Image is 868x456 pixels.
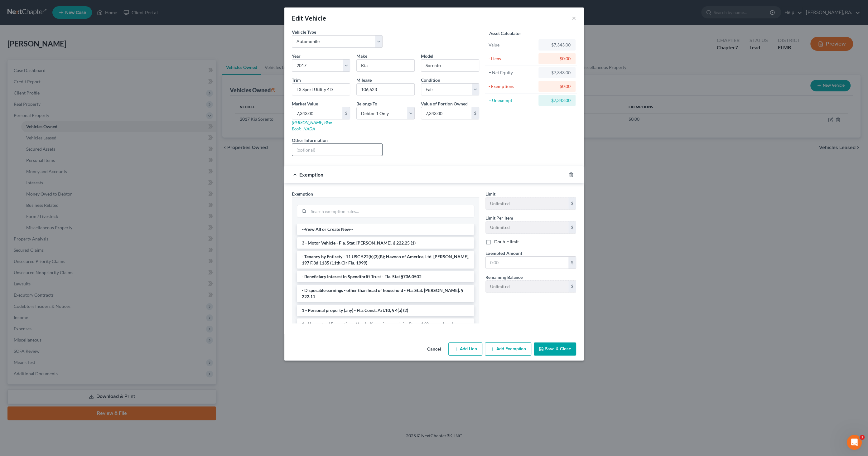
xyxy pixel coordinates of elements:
[292,120,332,131] a: [PERSON_NAME] Blue Book
[303,126,315,131] a: NADA
[299,172,323,177] span: Exemption
[485,342,531,356] button: Add Exemption
[309,205,474,217] input: Search exemption rules...
[534,342,576,356] button: Save & Close
[297,271,474,282] li: - Beneficiary Interest in Spendthrift Trust - Fla. Stat §736.0502
[568,281,576,293] div: $
[543,70,571,76] div: $7,343.00
[357,60,414,71] input: ex. Nissan
[421,60,479,71] input: ex. Altima
[486,257,568,269] input: 0.00
[494,239,518,245] label: Double limit
[489,42,536,48] div: Value
[297,285,474,302] li: - Disposable earnings - other than head of household - Fla. Stat. [PERSON_NAME]. § 222.11
[297,237,474,249] li: 3 - Motor Vehicle - Fla. Stat. [PERSON_NAME]. § 222.25 (1)
[485,250,522,256] span: Exempted Amount
[356,101,377,106] span: Belongs To
[568,257,576,269] div: $
[292,191,313,196] span: Exemption
[356,77,372,83] label: Mileage
[292,77,301,83] label: Trim
[448,342,482,356] button: Add Lien
[572,14,576,22] button: ×
[357,84,414,95] input: --
[485,191,495,196] span: Limit
[292,100,318,107] label: Market Value
[489,56,536,62] div: - Liens
[297,305,474,316] li: 1 - Personal property (any) - Fla. Const. Art.10, § 4(a) (2)
[342,107,350,119] div: $
[543,42,571,48] div: $7,343.00
[543,83,571,90] div: $0.00
[486,197,568,209] input: --
[297,251,474,269] li: - Tenancy by Entirety - 11 USC 522(b)(3)(B); Havoco of America, Ltd. [PERSON_NAME], 197 F.3d 1135...
[543,56,571,62] div: $0.00
[471,107,479,119] div: $
[422,343,446,356] button: Cancel
[297,224,474,235] li: --View All or Create New--
[421,77,440,83] label: Condition
[292,29,316,35] label: Vehicle Type
[860,435,865,440] span: 1
[847,435,862,450] iframe: Intercom live chat
[356,53,367,59] span: Make
[292,107,342,119] input: 0.00
[292,137,328,143] label: Other Information
[292,144,382,156] input: (optional)
[292,14,326,22] div: Edit Vehicle
[421,53,433,59] label: Model
[568,197,576,209] div: $
[485,215,513,221] label: Limit Per Item
[489,30,521,36] label: Asset Calculator
[486,281,568,293] input: --
[421,100,468,107] label: Value of Portion Owned
[292,84,350,95] input: ex. LS, LT, etc
[486,221,568,233] input: --
[489,97,536,104] div: = Unexempt
[292,53,301,59] label: Year
[297,318,474,336] li: 1 - Homestead Exemption - Max half acre in a municipality or 160 acres elsewhere - Fla. Const. Ar...
[485,274,522,280] label: Remaining Balance
[421,107,471,119] input: 0.00
[489,83,536,90] div: - Exemptions
[543,97,571,104] div: $7,343.00
[489,70,536,76] div: = Net Equity
[568,221,576,233] div: $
